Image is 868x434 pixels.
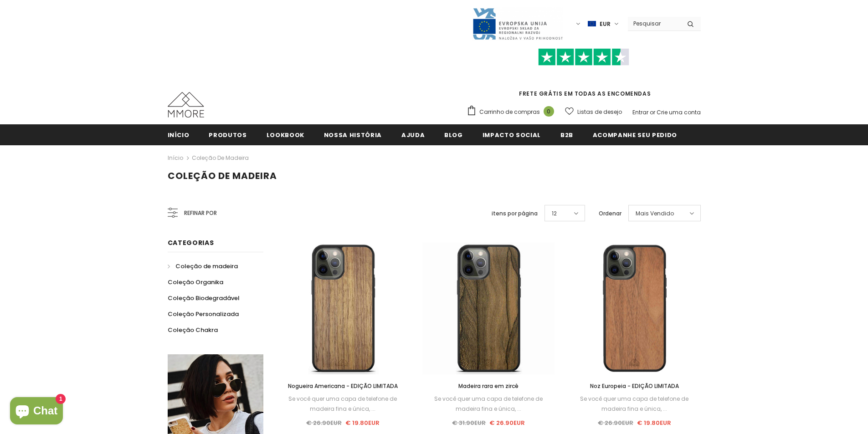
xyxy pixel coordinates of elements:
a: Listas de desejo [565,104,622,120]
a: Início [168,153,183,163]
iframe: Customer reviews powered by Trustpilot [467,66,701,89]
span: Coleção Personalizada [168,310,239,318]
img: Casos MMORE [168,92,204,117]
span: B2B [560,131,573,139]
a: Javni Razpis [472,20,563,27]
label: Ordenar [599,209,621,218]
span: Listas de desejo [577,107,622,117]
span: IMPACTO SOCIAL [483,131,541,139]
span: Coleção Biodegradável [168,294,240,302]
a: Acompanhe seu pedido [593,124,677,145]
a: Noz Europeia - EDIÇÃO LIMITADA [568,381,700,391]
span: € 26.90EUR [306,419,342,427]
img: Javni Razpis [472,7,563,41]
a: Coleção Organika [168,274,223,290]
span: Noz Europeia - EDIÇÃO LIMITADA [590,382,679,390]
span: Mais Vendido [636,209,674,218]
span: € 19.80EUR [345,419,380,427]
a: Blog [444,124,463,145]
span: 0 [544,106,554,117]
span: € 26.90EUR [598,419,633,427]
a: Lookbook [267,124,304,145]
span: Acompanhe seu pedido [593,131,677,139]
span: FRETE GRÁTIS EM TODAS AS ENCOMENDAS [467,52,701,97]
span: Blog [444,131,463,139]
a: Nossa história [324,124,382,145]
a: Coleção Biodegradável [168,290,240,306]
a: Entrar [632,108,648,116]
a: Madeira rara em zircê [422,381,555,391]
span: € 26.90EUR [489,419,525,427]
a: ajuda [401,124,425,145]
span: or [650,108,655,116]
span: ajuda [401,131,425,139]
div: Se você quer uma capa de telefone de madeira fina e única, ... [568,394,700,414]
div: Se você quer uma capa de telefone de madeira fina e única, ... [422,394,555,414]
div: Se você quer uma capa de telefone de madeira fina e única, ... [277,394,409,414]
a: Carrinho de compras 0 [467,105,559,119]
span: Início [168,131,190,139]
span: Coleção Organika [168,278,223,286]
span: Produtos [209,131,247,139]
input: Search Site [628,17,680,30]
span: Coleção de madeira [168,169,277,182]
a: Coleção Personalizada [168,306,239,322]
inbox-online-store-chat: Shopify online store chat [7,397,66,427]
span: Lookbook [267,131,304,139]
span: Refinar por [184,208,217,218]
a: Coleção Chakra [168,322,218,338]
span: EUR [600,20,611,29]
a: Coleção de madeira [168,258,238,274]
a: B2B [560,124,573,145]
span: 12 [552,209,557,218]
span: Categorias [168,238,214,247]
a: Produtos [209,124,247,145]
span: Nogueira Americana - EDIÇÃO LIMITADA [288,382,398,390]
span: Coleção de madeira [175,262,238,271]
a: Nogueira Americana - EDIÇÃO LIMITADA [277,381,409,391]
span: € 19.80EUR [637,419,671,427]
a: IMPACTO SOCIAL [483,124,541,145]
a: Crie uma conta [657,108,701,116]
span: Carrinho de compras [479,107,540,117]
img: Confie nas estrelas piloto [538,48,629,66]
label: itens por página [492,209,538,218]
a: Coleção de madeira [192,154,249,162]
span: € 31.90EUR [452,419,486,427]
a: Início [168,124,190,145]
span: Coleção Chakra [168,326,218,334]
span: Nossa história [324,131,382,139]
span: Madeira rara em zircê [458,382,519,390]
